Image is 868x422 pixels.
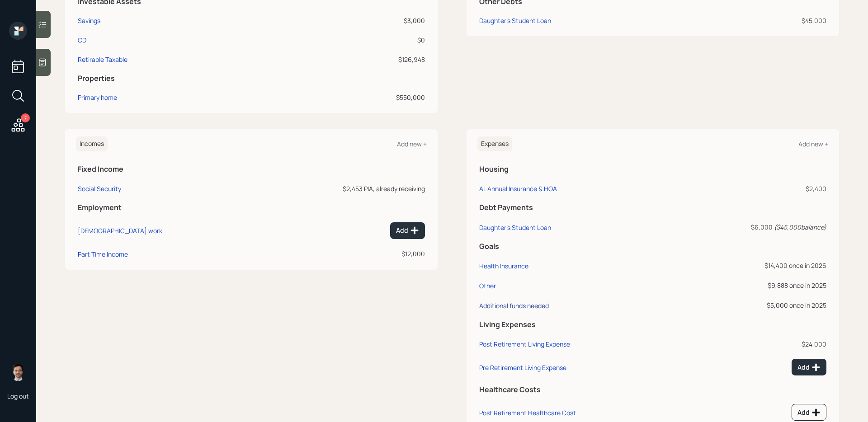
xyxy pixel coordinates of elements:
button: Add [390,222,425,239]
i: ( $45,000 balance) [774,223,826,231]
h6: Incomes [76,136,108,151]
div: Daughter's Student Loan [479,16,551,25]
div: $6,000 [675,222,826,232]
div: $24,000 [675,339,826,349]
div: $5,000 once in 2025 [675,300,826,310]
div: CD [78,35,86,45]
h5: Properties [78,74,425,83]
div: $126,948 [296,55,425,64]
div: Health Insurance [479,262,528,270]
div: $2,453 PIA, already receiving [255,184,425,193]
div: $550,000 [296,93,425,102]
div: [DEMOGRAPHIC_DATA] work [78,226,162,235]
h6: Expenses [477,136,512,151]
div: AL Annual Insurance & HOA [479,184,557,193]
h5: Goals [479,242,826,251]
div: Add new + [798,140,828,148]
div: Primary home [78,93,117,102]
div: Savings [78,16,100,25]
div: $9,888 once in 2025 [675,281,826,290]
div: Additional funds needed [479,301,549,310]
div: $3,000 [296,16,425,25]
div: Post Retirement Living Expense [479,340,570,348]
div: Log out [7,392,29,400]
div: Daughter's Student Loan [479,223,551,232]
div: Other [479,281,496,290]
div: Retirable Taxable [78,55,127,64]
div: Part Time Income [78,250,128,258]
div: 7 [21,113,30,122]
button: Add [792,404,826,421]
div: $2,400 [675,184,826,193]
h5: Debt Payments [479,203,826,212]
div: $0 [296,35,425,45]
div: $45,000 [734,16,826,25]
div: Add [797,363,821,372]
button: Add [792,359,826,375]
div: Add [797,408,821,417]
div: Add [396,226,419,235]
div: $12,000 [255,249,425,258]
div: Add new + [397,140,427,148]
div: $14,400 once in 2026 [675,261,826,270]
h5: Employment [78,203,425,212]
h5: Healthcare Costs [479,385,826,394]
h5: Living Expenses [479,320,826,329]
h5: Housing [479,165,826,173]
h5: Fixed Income [78,165,425,173]
div: Social Security [78,184,121,193]
div: Post Retirement Healthcare Cost [479,408,576,417]
img: jonah-coleman-headshot.png [9,363,27,381]
div: Pre Retirement Living Expense [479,363,566,372]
